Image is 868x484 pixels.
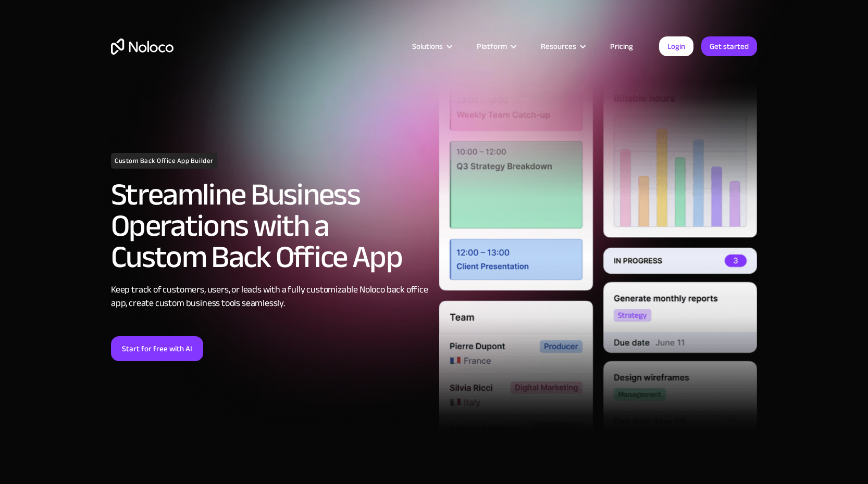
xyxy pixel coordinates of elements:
[701,36,757,56] a: Get started
[477,40,507,53] div: Platform
[111,336,203,361] a: Start for free with AI
[597,40,646,53] a: Pricing
[464,40,528,53] div: Platform
[111,283,429,310] div: Keep track of customers, users, or leads with a fully customizable Noloco back office app, create...
[111,153,217,169] h1: Custom Back Office App Builder
[528,40,597,53] div: Resources
[659,36,693,56] a: Login
[412,40,443,53] div: Solutions
[399,40,464,53] div: Solutions
[541,40,576,53] div: Resources
[111,39,173,55] a: home
[111,179,429,273] h2: Streamline Business Operations with a Custom Back Office App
